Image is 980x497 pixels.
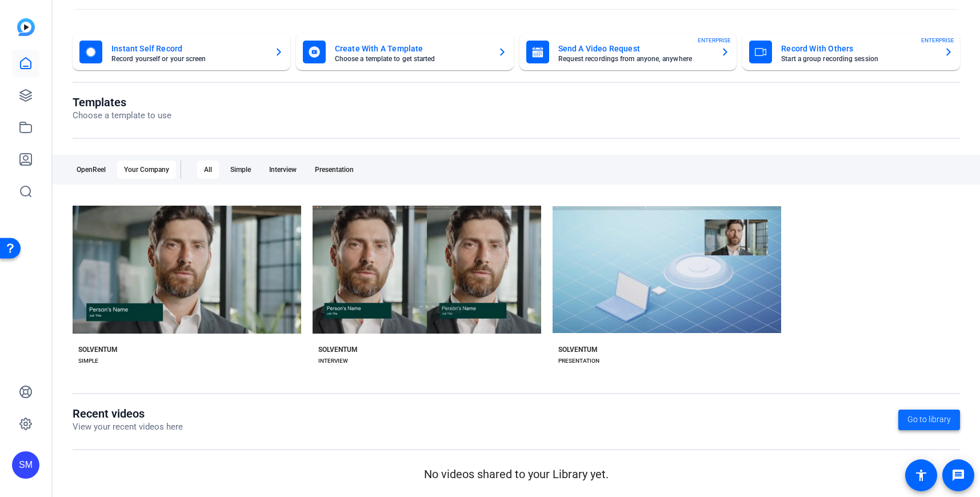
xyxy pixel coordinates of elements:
[335,42,489,55] mat-card-title: Create With A Template
[73,109,171,122] p: Choose a template to use
[558,42,712,55] mat-card-title: Send A Video Request
[78,356,98,366] div: SIMPLE
[921,36,954,45] span: ENTERPRISE
[17,18,35,36] img: blue-gradient.svg
[914,468,928,482] mat-icon: accessibility
[73,95,171,109] h1: Templates
[117,161,176,179] div: Your Company
[223,161,258,179] div: Simple
[907,414,951,426] span: Go to library
[73,407,183,420] h1: Recent videos
[558,345,598,354] div: SOLVENTUM
[12,451,39,479] div: SM
[78,345,118,354] div: SOLVENTUM
[197,161,219,179] div: All
[318,345,358,354] div: SOLVENTUM
[262,161,303,179] div: Interview
[73,466,960,483] p: No videos shared to your Library yet.
[318,356,348,366] div: INTERVIEW
[698,36,731,45] span: ENTERPRISE
[308,161,361,179] div: Presentation
[73,34,290,70] button: Instant Self RecordRecord yourself or your screen
[898,410,960,430] a: Go to library
[296,34,514,70] button: Create With A TemplateChoose a template to get started
[781,55,935,62] mat-card-subtitle: Start a group recording session
[335,55,489,62] mat-card-subtitle: Choose a template to get started
[781,42,935,55] mat-card-title: Record With Others
[111,42,265,55] mat-card-title: Instant Self Record
[111,55,265,62] mat-card-subtitle: Record yourself or your screen
[742,34,960,70] button: Record With OthersStart a group recording sessionENTERPRISE
[558,55,712,62] mat-card-subtitle: Request recordings from anyone, anywhere
[519,34,737,70] button: Send A Video RequestRequest recordings from anyone, anywhereENTERPRISE
[73,420,183,434] p: View your recent videos here
[558,356,599,366] div: PRESENTATION
[951,468,965,482] mat-icon: message
[70,161,113,179] div: OpenReel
